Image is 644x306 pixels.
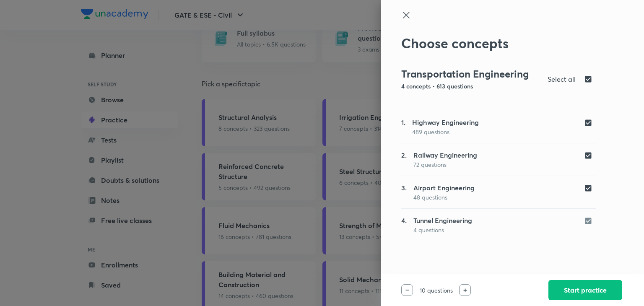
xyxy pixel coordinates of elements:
h5: 2. [401,150,407,169]
p: 4 questions [413,226,472,234]
h5: Highway Engineering [412,117,479,127]
button: Start practice [548,280,622,300]
h5: Tunnel Engineering [413,215,472,226]
h2: Choose concepts [401,35,596,51]
h5: 4. [401,215,407,234]
h5: Select all [548,74,576,84]
h3: Transportation Engineering [401,68,541,80]
img: decrease [405,290,409,290]
h5: 3. [401,183,407,202]
img: increase [463,288,467,292]
h5: Railway Engineering [413,150,477,160]
p: 72 questions [413,160,477,169]
h5: Airport Engineering [413,183,475,193]
p: 489 questions [412,127,479,136]
p: 10 questions [413,286,459,295]
p: 48 questions [413,193,475,202]
p: 4 concepts • 613 questions [401,82,541,91]
h5: 1. [401,117,405,136]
